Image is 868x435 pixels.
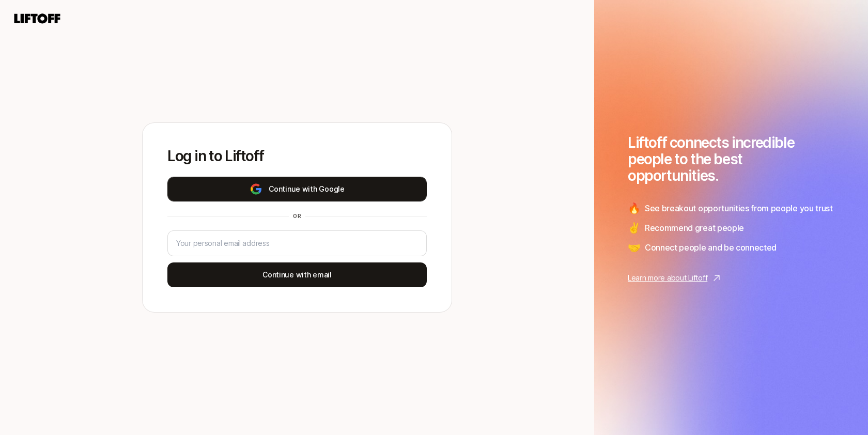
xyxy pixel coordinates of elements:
[628,272,834,284] a: Learn more about Liftoff
[289,212,305,220] div: or
[250,183,262,195] img: google-logo
[176,237,418,250] input: Your personal email address
[645,241,777,254] span: Connect people and be connected
[628,272,707,284] p: Learn more about Liftoff
[628,200,641,216] span: 🔥
[167,177,427,201] button: Continue with Google
[645,201,833,215] span: See breakout opportunities from people you trust
[167,262,427,287] button: Continue with email
[167,148,427,164] p: Log in to Liftoff
[628,134,834,184] h1: Liftoff connects incredible people to the best opportunities.
[628,240,641,255] span: 🤝
[645,221,744,235] span: Recommend great people
[628,220,641,236] span: ✌️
